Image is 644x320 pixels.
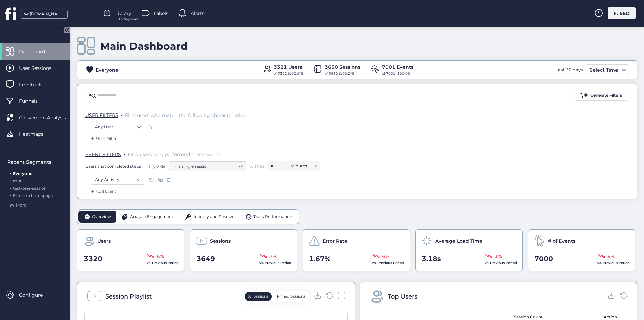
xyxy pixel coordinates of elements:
span: Analyze Engagement [130,214,173,220]
span: vs. Previous Period [597,261,630,265]
span: Everyone [13,171,32,176]
span: Library [115,10,131,17]
div: F. SEO [608,7,636,19]
div: 3650 Sessions [325,63,360,71]
span: . [10,184,11,191]
div: Recent Segments [7,158,66,166]
span: Users that completed steps [85,163,141,169]
span: 6% [157,253,164,260]
div: of 3321 (100.0%) [274,71,303,76]
span: Configure [19,291,53,299]
span: . [10,177,11,183]
span: Users [97,237,111,245]
span: Labels [154,10,168,17]
span: # of Events [548,237,575,245]
span: Error Rate [323,237,347,245]
span: mut [13,178,22,183]
span: Find users who match the following characteristics [125,112,246,118]
div: Last 30 days [554,64,584,75]
div: Select Time [588,66,620,74]
span: 6% [382,253,389,260]
span: . [10,170,11,176]
span: 3320 [84,254,102,264]
span: 3.18s [422,254,441,264]
span: . [121,111,122,118]
nz-select-item: Any Activity [95,175,140,185]
span: Sessions [210,237,231,245]
span: vs. Previous Period [372,261,404,265]
span: Average Load Time [435,237,482,245]
span: Conversion Analysis [19,114,76,121]
nz-select-item: Any User [95,122,140,132]
span: Error on homepage [13,193,53,198]
div: of 3650 (100.0%) [325,71,360,76]
span: For Segments [119,17,138,21]
span: within [249,163,264,170]
nz-select-item: In a single session [173,161,242,171]
span: vs. Previous Period [485,261,517,265]
div: of 7001 (100.0%) [382,71,413,76]
div: Session Playlist [105,292,152,301]
span: in any order [142,163,167,169]
button: Generate Filters [575,91,627,101]
span: 3649 [196,254,215,264]
div: Generate Filters [590,92,622,99]
span: Track Performance [253,214,292,220]
div: Main Dashboard [100,40,188,52]
div: 3321 Users [274,63,303,71]
span: . [10,192,11,198]
span: test-one-session [13,186,47,191]
span: Feedback [19,81,52,88]
span: Dashboard [19,48,55,55]
span: 7% [269,253,277,260]
span: EVENT FILTERS [85,151,121,157]
span: Heatmaps [19,130,53,138]
div: Everyone [96,66,118,74]
button: Pinned Sessions [273,292,309,301]
span: USER FILTERS [85,112,118,118]
span: More ... [16,202,31,209]
span: Find users who performed these events [128,151,221,157]
span: 1.67% [309,254,331,264]
span: 1% [495,253,502,260]
div: [DOMAIN_NAME] [30,11,63,17]
span: vs. Previous Period [147,261,179,265]
nz-select-item: Minutes [291,161,316,171]
span: Identify and Resolve [194,214,234,220]
span: Funnels [19,97,48,105]
span: 8% [607,253,615,260]
span: Alerts [191,10,204,17]
div: Top Users [388,292,417,301]
span: vs. Previous Period [259,261,291,265]
div: Add Event [89,188,116,195]
span: . [124,150,125,157]
span: User Sessions [19,64,61,72]
div: 7001 Events [382,63,413,71]
div: User Filter [89,135,117,142]
button: All Sessions [245,292,272,301]
span: 7000 [534,254,553,264]
span: Overview [92,214,111,220]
